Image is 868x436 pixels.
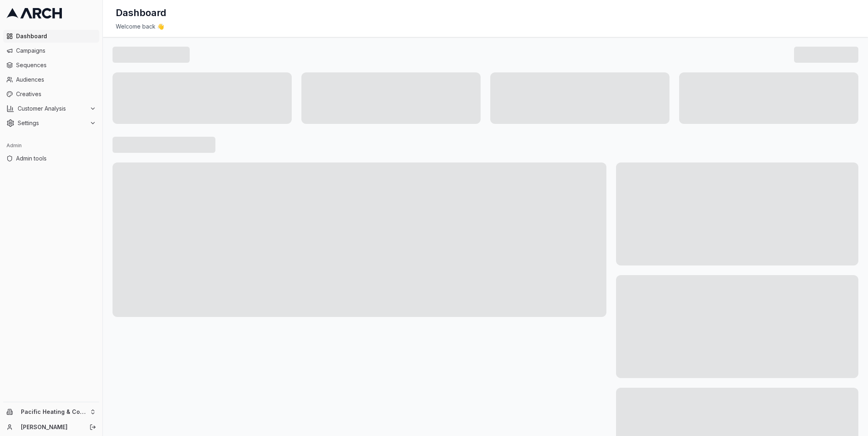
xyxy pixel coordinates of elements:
a: Admin tools [3,152,99,165]
span: Dashboard [16,32,96,40]
span: Pacific Heating & Cooling [21,408,86,415]
button: Customer Analysis [3,102,99,115]
a: Creatives [3,88,99,101]
a: [PERSON_NAME] [21,423,81,431]
button: Settings [3,117,99,130]
div: Admin [3,139,99,152]
a: Dashboard [3,30,99,43]
span: Audiences [16,76,96,84]
span: Customer Analysis [18,105,86,113]
span: Admin tools [16,154,96,162]
div: Welcome back 👋 [116,23,855,31]
a: Sequences [3,59,99,72]
span: Sequences [16,61,96,69]
span: Settings [18,119,86,127]
span: Campaigns [16,47,96,55]
button: Pacific Heating & Cooling [3,405,99,418]
h1: Dashboard [116,6,166,19]
a: Audiences [3,73,99,86]
a: Campaigns [3,44,99,57]
button: Log out [87,422,98,433]
span: Creatives [16,90,96,98]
